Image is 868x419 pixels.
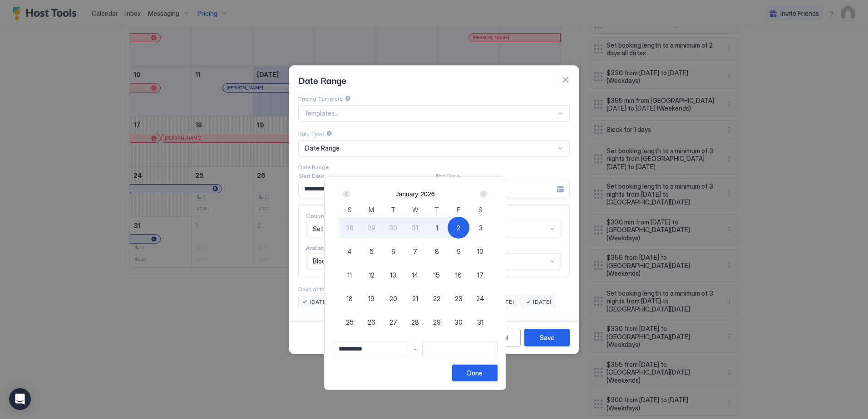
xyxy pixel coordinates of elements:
[448,287,469,309] button: 23
[457,247,461,256] span: 9
[412,223,418,233] span: 31
[360,217,382,239] button: 29
[412,205,418,214] span: W
[469,311,491,333] button: 31
[455,270,462,280] span: 16
[346,223,354,233] span: 28
[411,317,419,327] span: 28
[478,205,483,214] span: S
[469,264,491,286] button: 17
[382,264,404,286] button: 13
[412,294,418,303] span: 21
[413,247,417,256] span: 7
[448,217,469,239] button: 2
[426,287,448,309] button: 22
[382,287,404,309] button: 20
[477,247,483,256] span: 10
[346,317,354,327] span: 25
[457,223,460,233] span: 2
[448,311,469,333] button: 30
[454,317,463,327] span: 30
[452,365,498,381] button: Done
[433,294,440,303] span: 22
[426,240,448,262] button: 8
[339,240,360,262] button: 4
[9,388,31,410] div: Open Intercom Messenger
[457,205,460,214] span: F
[469,217,491,239] button: 3
[339,311,360,333] button: 25
[477,270,483,280] span: 17
[347,270,352,280] span: 11
[339,264,360,286] button: 11
[404,240,426,262] button: 7
[370,247,374,256] span: 5
[369,270,375,280] span: 12
[412,270,419,280] span: 14
[426,217,448,239] button: 1
[435,247,439,256] span: 8
[390,294,397,303] span: 20
[382,217,404,239] button: 30
[360,311,382,333] button: 26
[391,205,395,214] span: T
[360,287,382,309] button: 19
[477,189,489,200] button: Next
[433,317,441,327] span: 29
[348,205,352,214] span: S
[382,240,404,262] button: 6
[469,240,491,262] button: 10
[477,317,483,327] span: 31
[390,317,397,327] span: 27
[368,294,375,303] span: 19
[369,205,374,214] span: M
[420,190,434,198] button: 2026
[434,205,439,214] span: T
[448,240,469,262] button: 9
[478,223,483,233] span: 3
[347,247,352,256] span: 4
[395,190,418,198] button: January
[423,341,497,357] input: Input Field
[389,223,397,233] span: 30
[426,264,448,286] button: 15
[404,264,426,286] button: 14
[455,294,463,303] span: 23
[333,341,408,357] input: Input Field
[404,311,426,333] button: 28
[404,217,426,239] button: 31
[414,345,417,353] span: -
[404,287,426,309] button: 21
[382,311,404,333] button: 27
[467,368,483,378] div: Done
[360,240,382,262] button: 5
[469,287,491,309] button: 24
[391,247,395,256] span: 6
[426,311,448,333] button: 29
[360,264,382,286] button: 12
[436,223,438,233] span: 1
[368,223,375,233] span: 29
[341,189,353,200] button: Prev
[339,217,360,239] button: 28
[390,270,396,280] span: 13
[339,287,360,309] button: 18
[368,317,375,327] span: 26
[434,270,440,280] span: 15
[476,294,484,303] span: 24
[346,294,353,303] span: 18
[448,264,469,286] button: 16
